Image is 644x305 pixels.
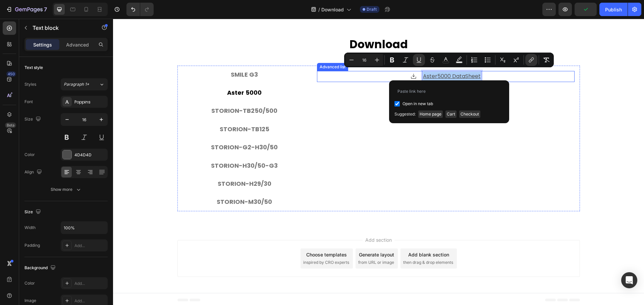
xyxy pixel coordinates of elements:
[295,232,336,239] div: Add blank section
[394,86,504,96] input: Paste link here
[64,81,89,87] span: Paragraph 1*
[24,242,40,248] div: Padding
[24,280,35,286] div: Color
[66,41,89,48] p: Advanced
[321,6,344,13] span: Download
[605,6,622,13] div: Publish
[74,243,106,249] div: Add...
[3,3,50,16] button: 7
[290,241,340,247] span: then drag & drop elements
[24,99,33,105] div: Font
[344,53,554,67] div: Editor contextual toolbar
[24,208,42,217] div: Size
[74,99,106,105] div: Poppins
[105,160,158,170] p: STORION-H29/30
[98,87,164,97] p: STORION-TB250/500
[24,225,36,231] div: Width
[246,232,281,239] div: Generate layout
[621,272,637,288] div: Open Intercom Messenger
[193,232,234,239] div: Choose templates
[107,105,156,116] p: STORION-TB125
[418,110,443,118] span: Home page
[309,52,368,63] div: Rich Text Editor. Editing area: main
[61,78,108,90] button: Paragraph 1*
[24,298,36,304] div: Image
[24,65,43,71] div: Text style
[33,41,52,48] p: Settings
[114,69,149,79] p: Aster 5000
[205,45,234,51] div: Advanced list
[74,152,106,158] div: 4D4D4D
[394,110,416,118] span: Suggested:
[113,19,644,305] iframe: Design area
[24,183,108,196] button: Show more
[599,3,628,16] button: Publish
[402,100,433,108] span: Open in new tab
[74,298,106,304] div: Add...
[24,81,36,87] div: Styles
[245,241,281,247] span: from URL or image
[310,54,368,61] a: Aster5000 DataSheet
[98,142,165,152] p: STORION-H30/50-G3
[51,186,82,193] div: Show more
[33,24,90,32] p: Text block
[118,51,145,61] p: SMILE G3
[24,152,35,158] div: Color
[61,222,107,234] input: Auto
[104,178,159,188] p: STORION-M30/50
[5,123,16,128] div: Beta
[190,241,236,247] span: inspired by CRO experts
[318,6,320,13] span: /
[367,6,377,12] span: Draft
[445,110,457,118] span: Cart
[98,123,165,134] p: STORION-G2-H30/50
[459,110,480,118] span: Checkout
[44,5,47,13] p: 7
[126,3,154,16] div: Undo/Redo
[24,168,43,177] div: Align
[6,71,16,77] div: 450
[24,115,42,124] div: Size
[24,263,57,273] div: Background
[74,281,106,287] div: Add...
[250,218,281,225] span: Add section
